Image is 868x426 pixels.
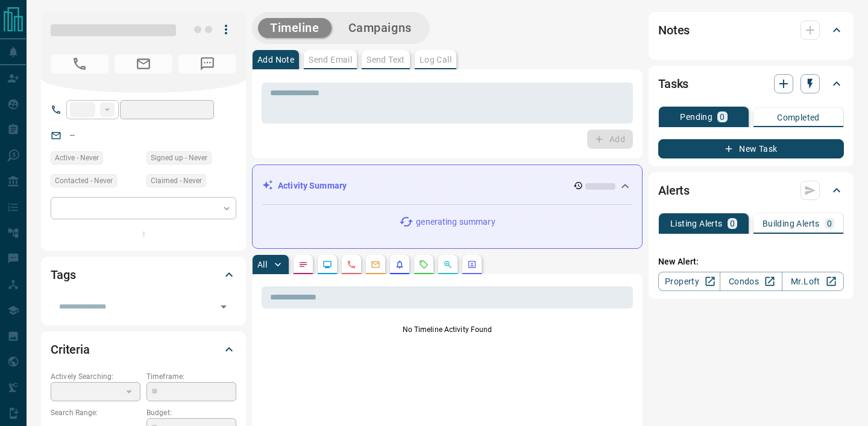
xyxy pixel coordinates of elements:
h2: Tasks [658,74,688,93]
span: Signed up - Never [151,152,207,164]
div: Tasks [658,69,844,98]
svg: Listing Alerts [395,260,404,269]
p: Building Alerts [763,219,820,228]
p: Listing Alerts [670,219,723,228]
span: Contacted - Never [55,175,113,187]
p: New Alert: [658,255,844,268]
div: Alerts [658,176,844,205]
svg: Requests [419,260,429,269]
p: generating summary [416,216,495,228]
p: All [257,260,267,269]
p: Add Note [257,55,294,64]
span: No Email [115,54,172,74]
svg: Opportunities [443,260,453,269]
p: 0 [720,113,725,121]
p: Actively Searching: [51,371,140,382]
span: No Number [51,54,108,74]
p: Timeframe: [146,371,236,382]
span: No Number [178,54,236,74]
h2: Criteria [51,340,90,359]
button: Timeline [258,18,332,38]
svg: Notes [298,260,308,269]
h2: Tags [51,265,75,284]
div: Activity Summary [262,175,632,197]
button: New Task [658,139,844,158]
h2: Alerts [658,181,690,200]
h2: Notes [658,20,690,40]
p: Budget: [146,407,236,418]
span: Active - Never [55,152,99,164]
button: Campaigns [336,18,424,38]
div: Notes [658,16,844,45]
a: Property [658,272,720,291]
span: Claimed - Never [151,175,202,187]
p: Activity Summary [278,180,347,192]
p: Completed [777,113,820,122]
p: No Timeline Activity Found [262,324,633,335]
a: -- [70,130,75,140]
div: Criteria [51,335,236,364]
div: Tags [51,260,236,289]
p: Search Range: [51,407,140,418]
a: Condos [720,272,782,291]
svg: Calls [347,260,356,269]
svg: Emails [371,260,380,269]
a: Mr.Loft [782,272,844,291]
button: Open [215,298,232,315]
svg: Agent Actions [467,260,477,269]
svg: Lead Browsing Activity [322,260,332,269]
p: 0 [730,219,735,228]
p: 0 [827,219,832,228]
p: Pending [680,113,712,121]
